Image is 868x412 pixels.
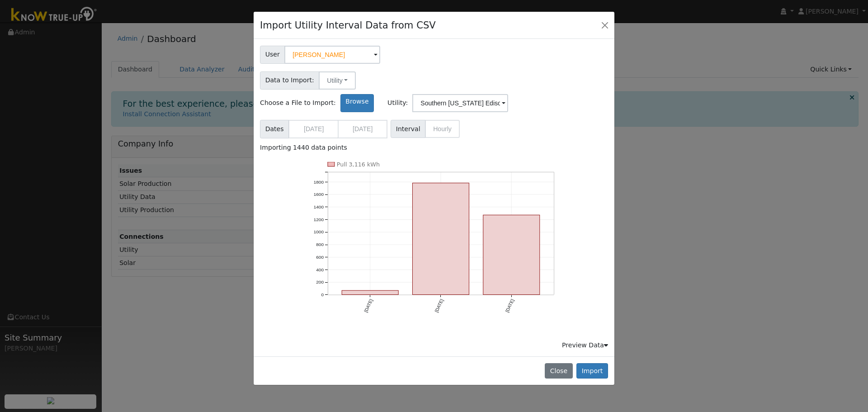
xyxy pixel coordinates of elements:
[545,363,572,379] button: Close
[337,161,380,168] text: Pull 3,116 kWh
[412,94,508,112] input: Select a Utility
[562,341,608,350] div: Preview Data
[319,71,356,90] button: Utility
[260,18,436,33] h4: Import Utility Interval Data from CSV
[412,183,469,295] rect: onclick=""
[313,204,324,209] text: 1400
[342,291,398,295] rect: onclick=""
[316,267,324,272] text: 400
[576,363,608,379] button: Import
[316,255,324,260] text: 600
[260,143,608,152] div: Importing 1440 data points
[483,215,540,294] rect: onclick=""
[313,230,324,235] text: 1000
[260,120,289,138] span: Dates
[284,46,380,64] input: Select a User
[260,71,319,90] span: Data to Import:
[321,293,324,298] text: 0
[313,217,324,222] text: 1200
[387,98,408,108] span: Utility:
[391,120,425,138] span: Interval
[505,298,515,313] text: [DATE]
[260,46,285,64] span: User
[340,94,374,112] label: Browse
[316,280,324,285] text: 200
[363,298,373,313] text: [DATE]
[260,98,336,108] span: Choose a File to Import:
[434,298,444,313] text: [DATE]
[599,19,611,31] button: Close
[316,242,324,247] text: 800
[313,180,324,185] text: 1800
[313,192,324,197] text: 1600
